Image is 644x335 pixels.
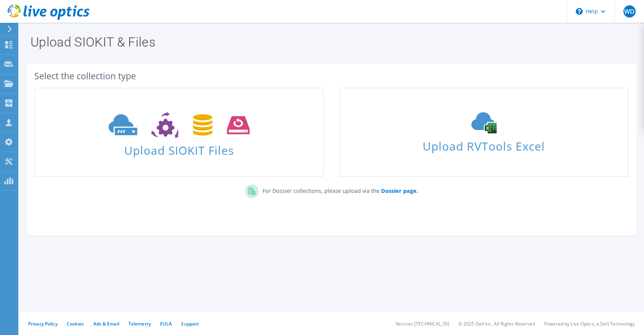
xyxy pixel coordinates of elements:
p: For Dossier collections, please upload via the [259,184,418,195]
a: Support [181,321,199,327]
li: Powered by Live Optics, a Dell Technology [544,321,635,327]
h1: Upload SIOKIT & Files [30,35,629,48]
b: Dossier page. [381,187,418,194]
a: Ads & Email [93,321,119,327]
span: Upload RVTools Excel [340,136,628,152]
li: © 2025 Dell Inc. All Rights Reserved [458,321,535,327]
div: Select the collection type [34,72,629,80]
span: WD [623,5,636,18]
li: Version: [TECHNICAL_ID] [396,321,449,327]
a: Cookies [67,321,84,327]
a: Telemetry [128,321,151,327]
a: Upload SIOKIT Files [34,88,324,177]
svg: \n [576,8,583,15]
span: Upload SIOKIT Files [35,140,323,156]
a: Dossier page. [380,187,418,194]
a: Upload RVTools Excel [339,88,629,177]
a: EULA [160,321,172,327]
a: Privacy Policy [28,321,58,327]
